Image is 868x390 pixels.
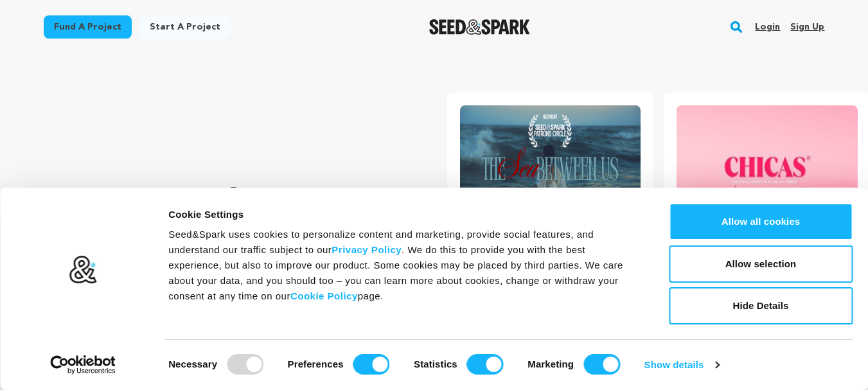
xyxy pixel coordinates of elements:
strong: Marketing [527,359,574,369]
img: logo [69,255,98,285]
strong: Necessary [168,359,217,369]
a: Login [755,17,780,37]
p: Crowdfunding that . [93,183,396,337]
a: Privacy Policy [332,244,402,255]
img: The Sea Between Us image [460,105,641,229]
a: Seed&Spark Homepage [429,19,530,35]
strong: Statistics [414,359,457,369]
div: Cookie Settings [168,207,640,222]
a: Fund a project [44,15,132,39]
a: Show details [644,355,719,375]
button: Allow all cookies [669,203,853,240]
a: Cookie Policy [290,290,358,301]
div: Seed&Spark uses cookies to personalize content and marketing, provide social features, and unders... [168,227,640,304]
button: Allow selection [669,245,853,283]
a: Sign up [790,17,824,37]
img: CHICAS Pilot image [677,105,858,229]
button: Hide Details [669,287,853,324]
a: Usercentrics Cookiebot - opens in a new window [27,355,139,375]
strong: Preferences [288,359,344,369]
img: Seed&Spark Logo Dark Mode [429,19,530,35]
legend: Consent Selection [168,349,168,350]
a: Start a project [139,15,231,39]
